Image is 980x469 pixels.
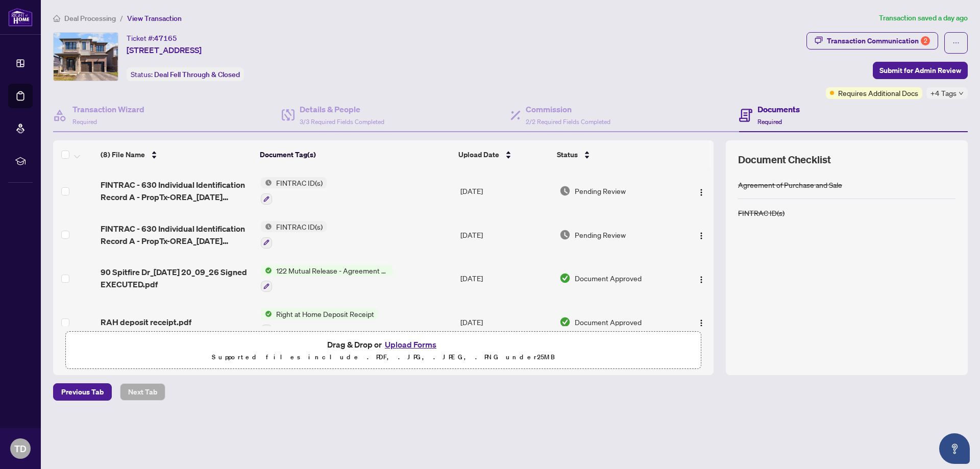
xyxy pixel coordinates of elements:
span: ellipsis [952,39,960,46]
h4: Commission [526,103,610,115]
button: Logo [693,270,709,286]
div: Agreement of Purchase and Sale [738,179,842,190]
span: Right at Home Deposit Receipt [272,308,378,319]
div: 2 [921,36,930,45]
th: Status [553,140,676,169]
button: Status IconFINTRAC ID(s) [261,221,327,249]
img: logo [8,8,33,27]
span: View Transaction [127,14,182,23]
button: Logo [693,227,709,243]
span: FINTRAC ID(s) [272,221,327,232]
button: Status IconFINTRAC ID(s) [261,177,327,205]
img: IMG-X12312171_1.jpg [54,33,118,81]
span: Pending Review [575,229,626,240]
span: Document Approved [575,316,642,328]
img: Status Icon [261,221,272,232]
h4: Transaction Wizard [72,103,144,115]
img: Document Status [559,185,571,196]
span: (8) File Name [101,149,145,160]
span: Previous Tab [61,384,104,400]
button: Logo [693,183,709,199]
button: Transaction Communication2 [806,32,938,50]
span: RAH deposit receipt.pdf [101,316,191,328]
button: Previous Tab [53,383,112,401]
button: Status Icon122 Mutual Release - Agreement of Purchase and Sale [261,265,393,292]
img: Document Status [559,229,571,240]
td: [DATE] [456,213,555,257]
img: Document Status [559,316,571,328]
span: 122 Mutual Release - Agreement of Purchase and Sale [272,265,393,276]
img: Status Icon [261,177,272,188]
button: Status IconRight at Home Deposit Receipt [261,308,378,336]
span: Upload Date [458,149,499,160]
span: down [959,91,964,96]
td: [DATE] [456,169,555,213]
div: Status: [127,67,244,81]
img: Logo [697,319,705,327]
img: Status Icon [261,265,272,276]
span: TD [14,441,27,456]
th: Upload Date [454,140,553,169]
img: Status Icon [261,308,272,319]
div: Ticket #: [127,32,177,44]
div: Transaction Communication [827,33,930,49]
span: FINTRAC ID(s) [272,177,327,188]
td: [DATE] [456,257,555,301]
span: [STREET_ADDRESS] [127,44,202,56]
span: Pending Review [575,185,626,196]
span: 3/3 Required Fields Completed [300,118,384,126]
span: Document Checklist [738,153,831,167]
th: Document Tag(s) [256,140,455,169]
div: FINTRAC ID(s) [738,207,785,218]
span: home [53,15,60,22]
span: FINTRAC - 630 Individual Identification Record A - PropTx-OREA_[DATE] 11_16_23_Tu [PERSON_NAME].pdf [101,223,252,247]
img: Document Status [559,273,571,284]
button: Logo [693,314,709,330]
th: (8) File Name [96,140,256,169]
span: Requires Additional Docs [838,87,918,98]
button: Submit for Admin Review [873,62,968,79]
button: Upload Forms [382,338,439,351]
span: Document Approved [575,273,642,284]
img: Logo [697,188,705,196]
p: Supported files include .PDF, .JPG, .JPEG, .PNG under 25 MB [72,351,695,363]
span: Required [72,118,97,126]
img: Logo [697,232,705,240]
span: 47165 [154,34,177,43]
button: Open asap [939,433,970,464]
span: Drag & Drop or [327,338,439,351]
span: +4 Tags [930,87,957,99]
li: / [120,12,123,24]
button: Next Tab [120,383,165,401]
span: Drag & Drop orUpload FormsSupported files include .PDF, .JPG, .JPEG, .PNG under25MB [66,332,701,369]
img: Logo [697,276,705,284]
span: 2/2 Required Fields Completed [526,118,610,126]
article: Transaction saved a day ago [879,12,968,24]
span: Status [557,149,578,160]
h4: Documents [757,103,800,115]
h4: Details & People [300,103,384,115]
td: [DATE] [456,300,555,344]
span: Required [757,118,782,126]
span: Deal Processing [64,14,116,23]
span: 90 Spitfire Dr_[DATE] 20_09_26 Signed EXECUTED.pdf [101,266,252,290]
span: FINTRAC - 630 Individual Identification Record A - PropTx-OREA_[DATE] 20_16_46_Bao_Nguyen.pdf [101,179,252,203]
span: Submit for Admin Review [879,62,961,79]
